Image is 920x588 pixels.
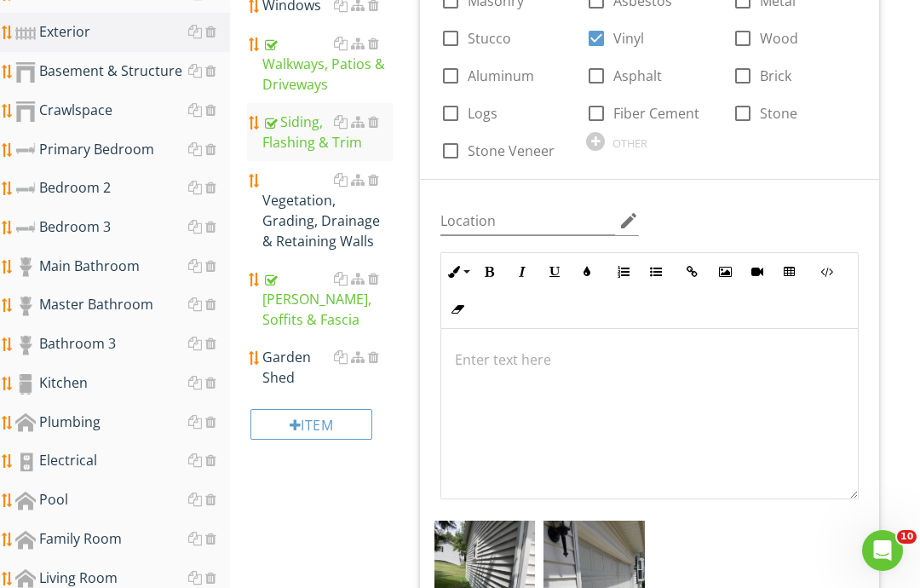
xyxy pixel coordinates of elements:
[262,33,393,95] div: Walkways, Patios & Driveways
[15,412,230,434] div: Plumbing
[709,256,741,288] button: Insert Image (Ctrl+P)
[613,105,699,122] label: Fiber Cement
[15,139,230,161] div: Primary Bedroom
[897,530,917,544] span: 10
[760,67,791,84] label: Brick
[862,530,903,571] iframe: Intercom live chat
[538,256,571,288] button: Underline (Ctrl+U)
[15,528,230,551] div: Family Room
[15,61,230,83] div: Basement & Structure
[250,409,372,440] div: Item
[474,256,506,288] button: Bold (Ctrl+B)
[15,450,230,472] div: Electrical
[15,333,230,355] div: Bathroom 3
[15,177,230,199] div: Bedroom 2
[506,256,538,288] button: Italic (Ctrl+I)
[15,372,230,395] div: Kitchen
[468,30,511,47] label: Stucco
[441,256,474,288] button: Inline Style
[262,347,393,388] div: Garden Shed
[262,112,393,153] div: Siding, Flashing & Trim
[441,293,474,326] button: Clear Formatting
[15,489,230,511] div: Pool
[760,105,797,122] label: Stone
[468,105,497,122] label: Logs
[15,21,230,43] div: Exterior
[15,216,230,239] div: Bedroom 3
[468,142,555,159] label: Stone Veneer
[15,256,230,278] div: Main Bathroom
[607,256,640,288] button: Ordered List
[676,256,709,288] button: Insert Link (Ctrl+K)
[612,136,647,150] div: OTHER
[262,268,393,330] div: [PERSON_NAME], Soffits & Fascia
[613,67,662,84] label: Asphalt
[571,256,603,288] button: Colors
[440,207,616,235] input: Location
[760,30,798,47] label: Wood
[810,256,842,288] button: Code View
[613,30,644,47] label: Vinyl
[773,256,806,288] button: Insert Table
[741,256,773,288] button: Insert Video
[262,170,393,251] div: Vegetation, Grading, Drainage & Retaining Walls
[15,294,230,316] div: Master Bathroom
[15,100,230,122] div: Crawlspace
[468,67,534,84] label: Aluminum
[640,256,672,288] button: Unordered List
[618,210,639,231] i: edit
